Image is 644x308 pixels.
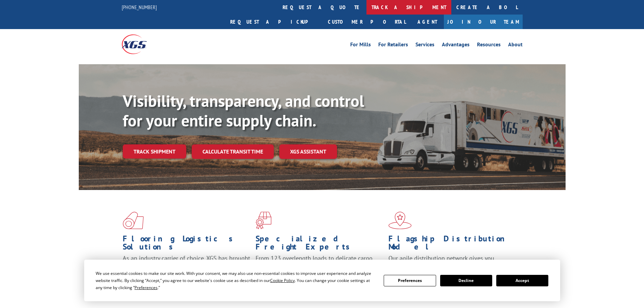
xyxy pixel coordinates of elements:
img: xgs-icon-total-supply-chain-intelligence-red [123,212,144,229]
a: For Mills [350,42,371,49]
span: As an industry carrier of choice, XGS has brought innovation and dedication to flooring logistics... [123,254,250,278]
a: [PHONE_NUMBER] [122,4,157,10]
span: Preferences [135,285,158,290]
img: xgs-icon-focused-on-flooring-red [256,212,271,229]
a: Services [415,42,434,49]
a: Request a pickup [225,15,323,29]
p: From 123 overlength loads to delicate cargo, our experienced staff knows the best way to move you... [256,254,383,284]
a: Calculate transit time [192,144,274,159]
a: Agent [411,15,444,29]
h1: Flagship Distribution Model [388,235,516,254]
b: Visibility, transparency, and control for your entire supply chain. [123,90,364,131]
div: Cookie Consent Prompt [84,260,560,301]
a: For Retailers [378,42,408,49]
span: Cookie Policy [270,278,295,283]
a: About [508,42,523,49]
a: Resources [477,42,501,49]
button: Preferences [384,275,436,286]
button: Decline [440,275,492,286]
a: Customer Portal [323,15,411,29]
button: Accept [496,275,548,286]
a: XGS ASSISTANT [279,144,337,159]
a: Track shipment [123,144,186,159]
a: Join Our Team [444,15,523,29]
img: xgs-icon-flagship-distribution-model-red [388,212,412,229]
a: Advantages [442,42,470,49]
h1: Flooring Logistics Solutions [123,235,251,254]
div: We use essential cookies to make our site work. With your consent, we may also use non-essential ... [96,270,376,291]
span: Our agile distribution network gives you nationwide inventory management on demand. [388,254,513,270]
h1: Specialized Freight Experts [256,235,383,254]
